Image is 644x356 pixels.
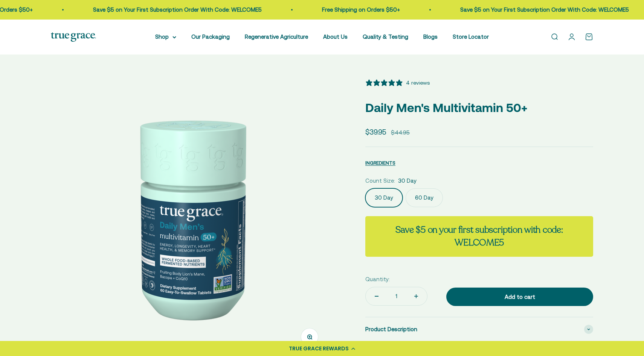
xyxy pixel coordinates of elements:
[289,345,349,353] div: TRUE GRACE REWARDS
[365,275,390,284] label: Quantity:
[322,6,400,13] a: Free Shipping on Orders $50+
[366,287,388,305] button: Decrease quantity
[461,292,578,301] div: Add to cart
[446,288,593,306] button: Add to cart
[365,176,395,185] legend: Count Size:
[365,126,386,138] sale-price: $39.95
[406,79,430,87] div: 4 reviews
[398,176,417,185] span: 30 Day
[365,158,395,167] button: INGREDIENTS
[453,33,489,40] a: Store Locator
[93,5,262,14] p: Save $5 on Your First Subscription Order With Code: WELCOME5
[365,160,395,166] span: INGREDIENTS
[155,32,176,41] summary: Shop
[363,33,408,40] a: Quality & Testing
[365,317,593,341] summary: Product Description
[365,79,430,87] button: 5 stars, 4 ratings
[405,287,427,305] button: Increase quantity
[245,33,308,40] a: Regenerative Agriculture
[391,128,410,137] compare-at-price: $44.95
[365,325,417,334] span: Product Description
[323,33,348,40] a: About Us
[395,224,563,249] strong: Save $5 on your first subscription with code: WELCOME5
[423,33,438,40] a: Blogs
[460,5,629,14] p: Save $5 on Your First Subscription Order With Code: WELCOME5
[365,98,593,117] p: Daily Men's Multivitamin 50+
[191,33,230,40] a: Our Packaging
